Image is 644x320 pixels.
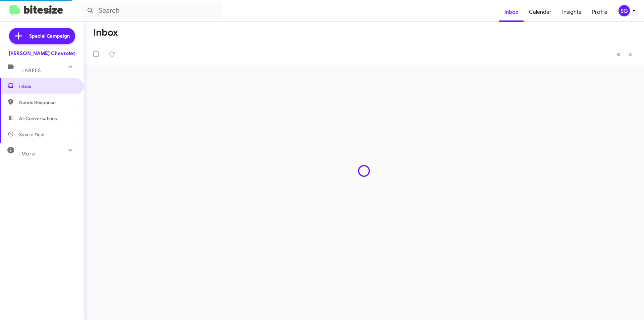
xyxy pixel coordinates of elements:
input: Search [81,3,222,19]
span: More [21,151,35,157]
h1: Inbox [93,27,118,38]
span: Save a Deal [19,131,44,138]
span: Inbox [19,83,76,90]
div: [PERSON_NAME] Chevrolet [9,50,75,57]
a: Insights [557,2,587,22]
nav: Page navigation example [613,47,636,61]
button: SG [613,5,637,16]
div: SG [619,5,630,16]
span: Needs Response [19,99,76,106]
a: Special Campaign [9,28,75,44]
span: Labels [21,67,41,74]
a: Inbox [499,2,524,22]
a: Profile [587,2,613,22]
span: « [617,50,621,58]
button: Previous [613,47,625,61]
a: Calendar [524,2,557,22]
span: » [628,50,632,58]
span: Special Campaign [29,33,70,39]
button: Next [624,47,636,61]
span: All Conversations [19,115,57,122]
